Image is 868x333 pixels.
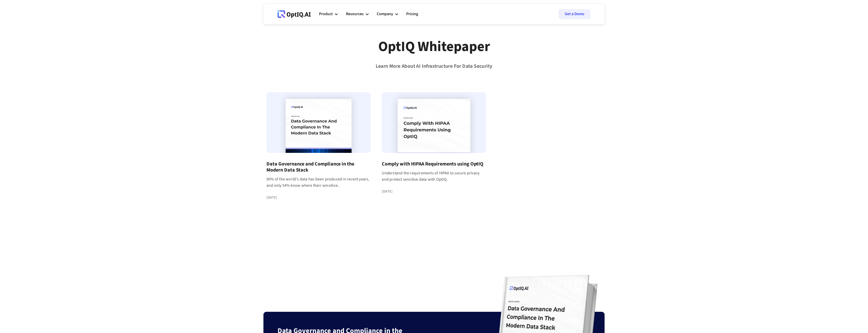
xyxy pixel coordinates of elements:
[263,89,374,226] a: Data Governance and Compliance in the Modern Data Stack90% of the world's data has been produced ...
[266,195,371,200] div: [DATE]
[379,89,489,226] a: Comply with HIPAA Requirements using OptIQUnderstand the requirements of HIPAA to secure privacy ...
[319,7,338,22] div: Product
[346,11,364,17] div: Resources
[382,161,486,167] h4: Comply with HIPAA Requirements using OptIQ
[377,7,398,22] div: Company
[406,7,418,22] a: Pricing
[377,11,393,17] div: Company
[559,9,590,19] a: Get a Demo
[376,62,493,71] div: Learn More About AI Infrastructure For Data Security
[278,7,311,22] a: Webflow Homepage
[376,38,493,56] div: OptIQ Whitepaper
[319,11,333,17] div: Product
[266,176,371,189] div: 90% of the world's data has been produced in recent years, and only 54% know where their sensitive..
[263,226,605,238] div: List
[382,189,486,194] div: [DATE]
[346,7,369,22] div: Resources
[382,170,486,183] div: Understand the requirements of HIPAA to secure privacy and protect sensitive data with OptIQ.
[266,161,371,173] h4: Data Governance and Compliance in the Modern Data Stack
